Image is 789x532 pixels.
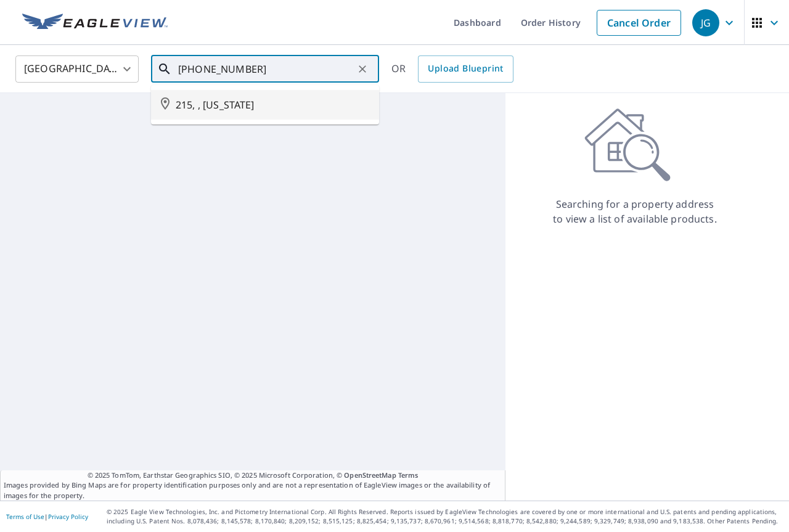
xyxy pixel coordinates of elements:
[176,97,369,112] span: 215, , [US_STATE]
[107,507,783,526] p: © 2025 Eagle View Technologies, Inc. and Pictometry International Corp. All Rights Reserved. Repo...
[344,470,396,480] a: OpenStreetMap
[418,55,513,83] a: Upload Blueprint
[398,470,419,480] a: Terms
[178,52,354,86] input: Search by address or latitude-longitude
[428,61,503,76] span: Upload Blueprint
[48,512,88,521] a: Privacy Policy
[597,10,681,36] a: Cancel Order
[6,513,88,520] p: |
[88,470,419,481] span: © 2025 TomTom, Earthstar Geographics SIO, © 2025 Microsoft Corporation, ©
[552,197,717,226] p: Searching for a property address to view a list of available products.
[15,52,139,86] div: [GEOGRAPHIC_DATA]
[6,512,44,521] a: Terms of Use
[391,55,513,83] div: OR
[354,60,371,78] button: Clear
[692,9,719,36] div: JG
[22,14,168,32] img: EV Logo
